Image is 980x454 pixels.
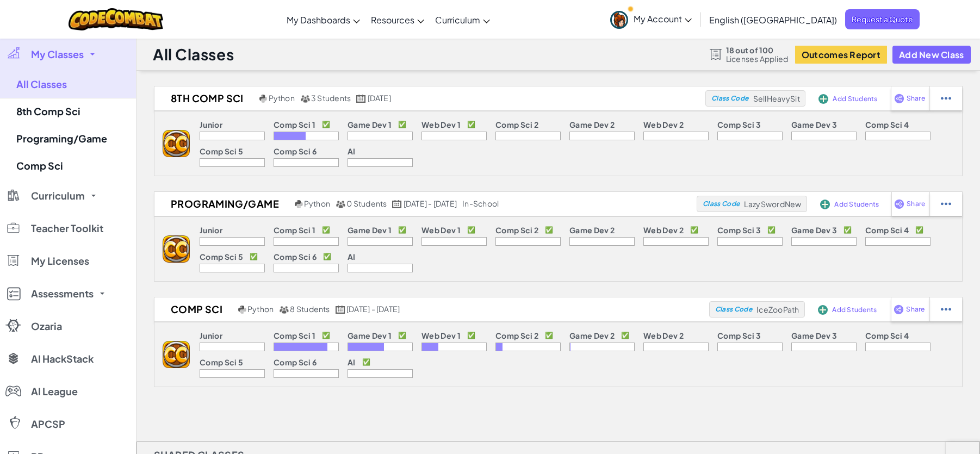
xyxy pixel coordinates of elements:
a: 8th Comp Sci Python 3 Students [DATE] [154,90,705,107]
img: IconStudentEllipsis.svg [941,94,951,103]
p: Game Dev 1 [348,120,392,129]
p: AI [348,252,356,261]
img: logo [163,341,190,368]
p: ✅ [467,226,475,234]
p: Junior [200,331,222,340]
span: Share [906,306,925,313]
a: Request a Quote [845,9,920,29]
span: [DATE] - [DATE] [404,198,457,208]
p: Comp Sci 4 [865,331,909,340]
img: IconShare_Purple.svg [894,304,904,314]
div: in-school [462,199,499,209]
p: Comp Sci 4 [865,120,909,129]
a: English ([GEOGRAPHIC_DATA]) [704,5,842,34]
a: Comp Sci Python 8 Students [DATE] - [DATE] [154,301,709,318]
img: calendar.svg [356,95,366,103]
p: Comp Sci 3 [717,226,761,234]
p: ✅ [398,226,406,234]
p: ✅ [398,331,406,340]
p: Web Dev 2 [643,226,684,234]
span: Share [907,95,925,102]
a: Curriculum [430,5,495,34]
h2: Comp Sci [154,301,235,318]
img: IconAddStudents.svg [818,305,828,315]
p: Comp Sci 2 [495,331,538,340]
span: [DATE] - [DATE] [346,304,400,314]
span: Assessments [31,289,94,298]
span: Class Code [715,306,752,313]
img: IconShare_Purple.svg [894,94,904,103]
span: IceZooPath [756,304,799,314]
img: MultipleUsers.png [300,95,310,103]
img: IconShare_Purple.svg [894,199,904,209]
span: Resources [371,14,414,26]
span: LazySwordNew [744,199,801,209]
p: Game Dev 1 [348,226,392,234]
p: AI [348,358,356,366]
span: Python [247,304,274,314]
p: ✅ [398,120,406,129]
span: Class Code [711,95,748,102]
img: IconStudentEllipsis.svg [941,199,951,209]
span: Licenses Applied [726,54,789,63]
p: ✅ [250,252,258,261]
span: Add Students [834,201,879,208]
p: Game Dev 2 [569,226,615,234]
span: My Licenses [31,256,89,266]
span: Curriculum [31,191,85,201]
span: 3 Students [311,93,351,103]
p: Comp Sci 1 [274,120,315,129]
p: ✅ [915,226,923,234]
span: Class Code [703,201,740,207]
span: AI HackStack [31,354,94,364]
p: ✅ [362,358,370,366]
button: Add New Class [892,46,971,64]
img: CodeCombat logo [69,8,164,30]
img: MultipleUsers.png [336,200,345,208]
p: AI [348,147,356,156]
p: ✅ [843,226,852,234]
p: Junior [200,226,222,234]
p: Web Dev 1 [421,120,461,129]
span: 0 Students [346,198,387,208]
span: Ozaria [31,321,62,331]
img: python.png [238,306,246,314]
span: 18 out of 100 [726,46,789,54]
p: Comp Sci 6 [274,358,317,366]
p: Comp Sci 5 [200,358,243,366]
p: ✅ [323,252,331,261]
p: ✅ [690,226,698,234]
span: AI League [31,387,78,396]
p: ✅ [467,331,475,340]
p: ✅ [545,331,553,340]
p: Comp Sci 2 [495,120,538,129]
span: 8 Students [290,304,330,314]
p: Comp Sci 5 [200,252,243,261]
p: Game Dev 3 [791,331,837,340]
p: Comp Sci 4 [865,226,909,234]
p: ✅ [322,331,330,340]
p: Comp Sci 6 [274,147,317,156]
span: Add Students [833,96,877,102]
span: [DATE] [368,93,391,103]
p: Comp Sci 6 [274,252,317,261]
span: Curriculum [435,14,480,26]
img: calendar.svg [392,200,402,208]
p: Game Dev 3 [791,226,837,234]
img: logo [163,235,190,263]
img: avatar [610,11,628,29]
span: SellHeavySit [753,94,800,103]
p: ✅ [322,120,330,129]
span: Teacher Toolkit [31,223,103,233]
img: python.png [295,200,303,208]
a: Programing/Game Python 0 Students [DATE] - [DATE] in-school [154,196,697,212]
span: Python [269,93,295,103]
p: ✅ [322,226,330,234]
p: Game Dev 2 [569,120,615,129]
h1: All Classes [153,44,234,65]
a: Outcomes Report [795,46,887,64]
img: logo [163,130,190,157]
span: Add Students [832,307,877,313]
a: Resources [365,5,430,34]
